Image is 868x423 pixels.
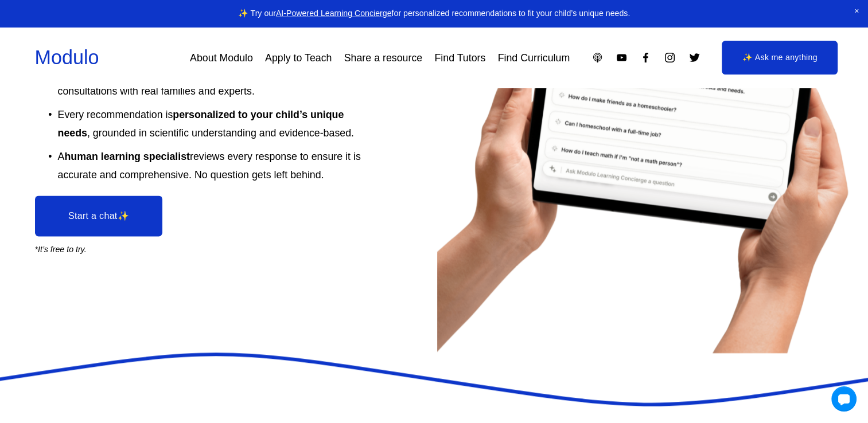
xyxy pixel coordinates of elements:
[688,52,700,64] a: Twitter
[35,46,99,68] a: Modulo
[434,48,485,68] a: Find Tutors
[35,245,87,254] em: *It’s free to try.
[64,151,190,162] strong: human learning specialist
[58,109,347,139] strong: personalized to your child’s unique needs
[722,41,838,75] a: ✨ Ask me anything
[344,48,423,68] a: Share a resource
[640,52,652,64] a: Facebook
[190,48,253,68] a: About Modulo
[58,147,364,184] p: A reviews every response to ensure it is accurate and comprehensive. No question gets left behind.
[616,52,628,64] a: YouTube
[591,52,604,64] a: Apple Podcasts
[58,105,364,142] p: Every recommendation is , grounded in scientific understanding and evidence-based.
[498,48,570,68] a: Find Curriculum
[265,48,332,68] a: Apply to Teach
[276,9,392,18] a: AI-Powered Learning Concierge
[35,195,163,236] a: Start a chat✨
[664,52,676,64] a: Instagram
